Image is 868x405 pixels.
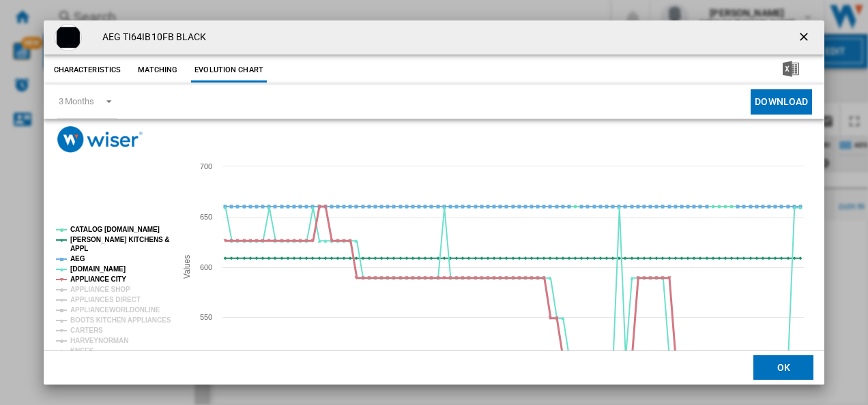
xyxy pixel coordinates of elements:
div: 3 Months [59,96,94,106]
tspan: APPLIANCES DIRECT [70,296,141,303]
tspan: APPLIANCE CITY [70,275,126,283]
button: Matching [128,58,188,82]
button: Characteristics [50,58,125,82]
img: logo_wiser_300x94.png [57,126,143,153]
md-dialog: Product popup [44,20,825,385]
tspan: BOOTS KITCHEN APPLIANCES [70,316,171,324]
tspan: KNEES [70,347,93,355]
tspan: [DOMAIN_NAME] [70,265,126,273]
tspan: AEG [70,255,85,262]
button: Evolution chart [191,58,267,82]
ng-md-icon: getI18NText('BUTTONS.CLOSE_DIALOG') [797,30,813,46]
tspan: 650 [200,213,212,221]
tspan: CARTERS [70,327,103,334]
tspan: APPL [70,245,88,252]
tspan: [PERSON_NAME] KITCHENS & [70,236,169,243]
button: OK [753,356,813,380]
tspan: 700 [200,162,212,170]
tspan: APPLIANCEWORLDONLINE [70,306,160,314]
tspan: Values [182,255,191,279]
img: ti64ib10fb-1-scaled.jpg [55,24,82,51]
h4: AEG TI64IB10FB BLACK [96,31,207,44]
tspan: CATALOG [DOMAIN_NAME] [70,226,160,233]
tspan: 550 [200,313,212,321]
tspan: APPLIANCE SHOP [70,286,130,293]
button: getI18NText('BUTTONS.CLOSE_DIALOG') [792,24,819,51]
img: excel-24x24.png [783,61,799,77]
tspan: HARVEYNORMAN [70,337,128,344]
tspan: 600 [200,263,212,271]
button: Download in Excel [761,58,821,82]
button: Download [751,89,812,115]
